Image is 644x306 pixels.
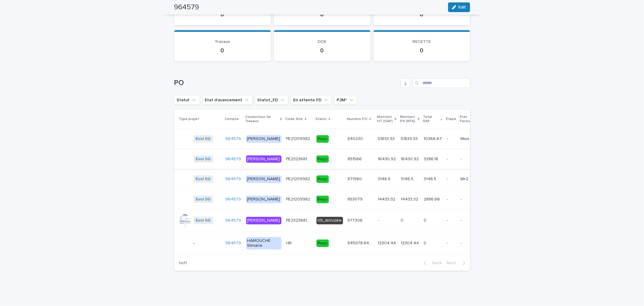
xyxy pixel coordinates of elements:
p: Total RAF [423,114,439,125]
p: 3286.18 [424,155,440,162]
p: Montant HT (SAP) [377,114,393,125]
span: Next [447,261,460,265]
a: Evol 5G [196,197,211,202]
button: Next [444,261,470,266]
div: [PERSON_NAME] [246,196,281,203]
p: 845978-846217-852258 [348,239,374,246]
div: Reçu [316,135,329,143]
a: 964579 [226,157,241,162]
div: Reçu [316,155,329,163]
p: 0 [424,239,428,246]
p: PE21209982 [286,175,312,182]
div: 09_Annulée [316,217,343,224]
p: - [461,196,463,202]
p: 871960 [348,175,364,182]
p: 14433.32 [401,196,420,202]
span: Travaux [215,40,230,44]
p: 3146.5 [424,175,438,182]
a: Evol 5G [196,136,211,142]
p: 51833.33 [401,135,419,142]
p: Etat Facturation [460,114,483,125]
p: PE23236816-PE25266642 [286,155,313,162]
p: 840230 [348,135,364,142]
button: Etat d'avancement [202,95,252,105]
p: 12304.44 [401,239,420,246]
p: HR [286,239,293,246]
p: PE23236816-PE25266642 [286,217,313,223]
p: - [461,155,463,162]
span: Edit [459,5,466,9]
p: - [378,217,380,223]
p: Numéro PO [347,116,368,122]
p: 12304.44 [378,239,397,246]
span: DOE [318,40,326,44]
div: [PERSON_NAME] [246,135,281,143]
p: Etape [446,116,457,122]
div: [PERSON_NAME] [246,175,281,183]
a: 964579 [226,218,241,223]
p: - [447,177,456,182]
p: 51833.33 [378,135,396,142]
p: 2886.66 [424,196,441,202]
a: 964579 [226,177,241,182]
p: - [447,157,456,162]
div: [PERSON_NAME] [246,217,281,224]
h2: 964579 [174,3,199,12]
a: 964579 [226,197,241,202]
input: Search [413,78,470,88]
div: Reçu [316,239,329,247]
p: 3146.5 [378,175,392,182]
p: PE21209982 [286,196,312,202]
p: - [447,218,456,223]
button: Statut [174,95,200,105]
span: RECETTE [412,40,431,44]
p: 16430.92 [401,155,420,162]
div: Reçu [316,175,329,183]
p: Montant PV (RFA) [400,114,416,125]
div: Reçu [316,196,329,203]
button: Edit [448,2,470,12]
div: [PERSON_NAME] [246,155,281,163]
p: 0 [424,217,428,223]
p: Statut [316,116,327,122]
p: 851566 [348,155,363,162]
p: Conducteur de Travaux [245,114,279,125]
p: - [461,239,463,246]
p: 0 [281,47,363,54]
p: - [194,241,195,246]
p: 3146.5 [401,175,415,182]
p: Code Site [286,116,303,122]
button: Statut_FD [255,95,288,105]
p: - [447,241,456,246]
a: Evol 5G [196,157,211,162]
button: En attente FD [291,95,332,105]
p: Type projet [179,116,199,122]
a: 964579 [226,241,241,246]
p: 0 [181,47,264,54]
p: 10366.67 [424,135,443,142]
button: Back [419,261,444,266]
p: Compte [225,116,239,122]
p: Mois en cours [461,135,487,142]
p: 16430.92 [378,155,397,162]
p: - [447,197,456,202]
p: PE21209982 [286,135,312,142]
p: 0 [381,47,463,54]
span: Back [429,261,442,265]
p: 853079 [348,196,364,202]
p: 14433.32 [378,196,397,202]
p: 877306 [348,217,364,223]
p: - [447,136,456,142]
p: 0 [401,217,405,223]
div: HAMOUCHE Slimane [246,237,281,250]
h1: PO [174,79,398,87]
p: 1 of 1 [174,256,192,271]
p: - [461,217,463,223]
a: Evol 5G [196,218,211,223]
a: Evol 5G [196,177,211,182]
a: 964579 [226,136,241,142]
p: M+2 [461,175,470,182]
